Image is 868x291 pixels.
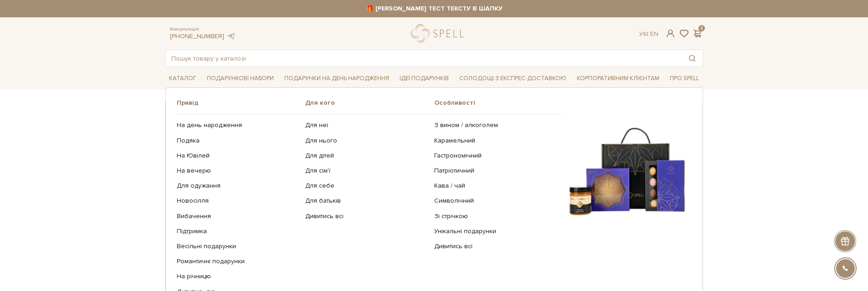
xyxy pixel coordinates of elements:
[177,152,299,160] a: На Ювілей
[177,121,299,129] a: На день народження
[305,152,427,160] a: Для дітей
[177,182,299,190] a: Для одужання
[177,197,299,205] a: Новосілля
[177,137,299,145] a: Подяка
[434,227,556,235] a: Унікальні подарунки
[650,30,658,38] a: En
[305,212,427,220] a: Дивитись всі
[170,26,236,32] span: Консультація:
[166,50,682,66] input: Пошук товару у каталозі
[165,71,200,86] a: Каталог
[226,32,236,40] a: telegram
[434,137,556,145] a: Карамельний
[434,197,556,205] a: Символічний
[456,71,570,86] a: Солодощі з експрес-доставкою
[177,167,299,175] a: На вечерю
[165,5,703,13] strong: 🎁 [PERSON_NAME] ТЕСТ ТЕКСТУ В ШАПКУ
[305,137,427,145] a: Для нього
[305,197,427,205] a: Для батьків
[177,212,299,220] a: Вибачення
[639,30,658,38] div: Ук
[434,99,563,107] span: Особливості
[434,242,556,250] a: Дивитись всі
[666,71,703,86] span: Про Spell
[647,30,648,38] span: |
[434,121,556,129] a: З вином / алкоголем
[305,167,427,175] a: Для сім'ї
[305,121,427,129] a: Для неї
[682,50,703,66] button: Пошук товару у каталозі
[396,71,452,86] span: Ідеї подарунків
[434,212,556,220] a: Зі стрічкою
[203,71,277,86] span: Подарункові набори
[434,167,556,175] a: Патріотичний
[177,257,299,265] a: Романтичні подарунки
[177,227,299,235] a: Підтримка
[434,152,556,160] a: Гастрономічний
[305,99,434,107] span: Для кого
[177,242,299,250] a: Весільні подарунки
[177,99,306,107] span: Привід
[573,71,663,86] a: Корпоративним клієнтам
[170,32,224,40] a: [PHONE_NUMBER]
[281,71,393,86] span: Подарунки на День народження
[434,182,556,190] a: Кава / чай
[305,182,427,190] a: Для себе
[177,272,299,281] a: На річницю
